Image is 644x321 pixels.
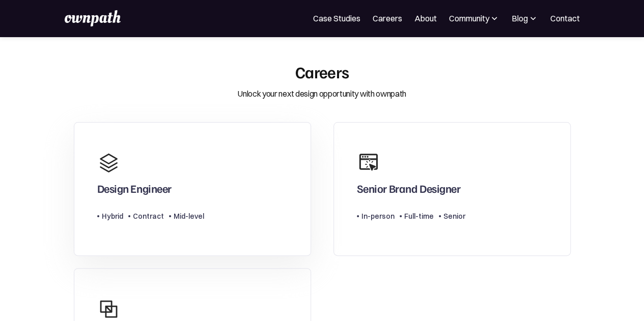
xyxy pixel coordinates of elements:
[238,87,406,100] div: Unlock your next design opportunity with ownpath
[174,210,204,222] div: Mid-level
[449,12,489,24] div: Community
[414,12,437,24] a: About
[512,12,538,24] div: Blog
[102,210,123,222] div: Hybrid
[295,62,349,81] div: Careers
[404,210,434,222] div: Full-time
[373,12,402,24] a: Careers
[357,182,461,195] div: Senior Brand Designer
[133,210,164,222] div: Contract
[449,12,499,24] div: Community
[512,12,528,24] div: Blog
[361,210,395,222] div: In-person
[313,12,360,24] a: Case Studies
[74,122,311,255] a: Design EngineerHybridContractMid-level
[550,12,580,24] a: Contact
[97,182,172,195] div: Design Engineer
[333,122,571,255] a: Senior Brand DesignerIn-personFull-timeSenior
[443,210,465,222] div: Senior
